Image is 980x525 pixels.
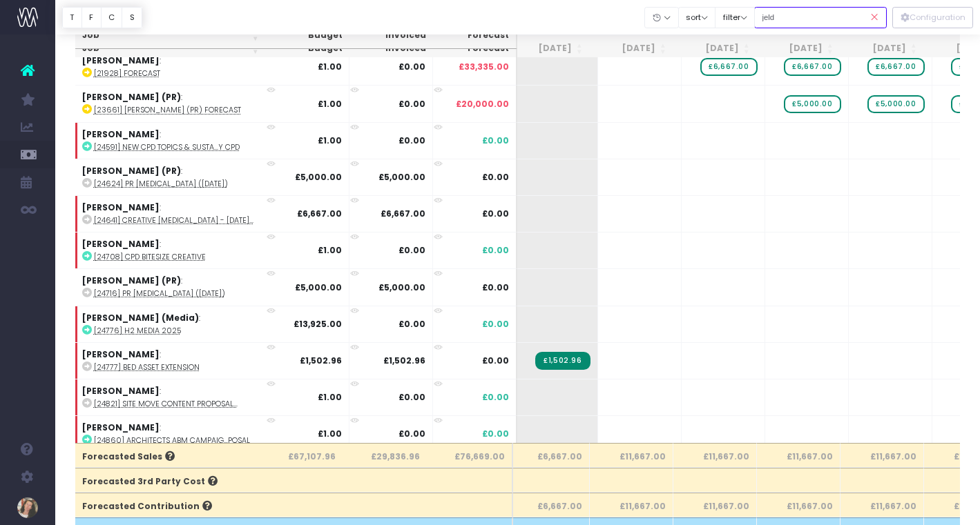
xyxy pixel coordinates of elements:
[398,244,425,256] strong: £0.00
[295,171,342,183] strong: £5,000.00
[427,443,513,468] th: £76,669.00
[300,355,342,366] strong: £1,502.96
[62,7,142,28] div: Vertical button group
[482,281,509,294] span: £0.00
[258,443,343,468] th: £67,107.96
[75,493,260,517] th: Forecasted Contribution
[757,35,840,62] th: Dec 25: activate to sort column ascending
[456,98,509,110] span: £20,000.00
[535,352,590,370] span: Streamtime Invoice: ST7073 – [24777] BED Asset Extension
[757,493,840,517] th: £11,667.00
[75,415,274,452] td: :
[318,98,342,110] strong: £1.00
[398,318,425,330] strong: £0.00
[892,7,973,28] button: Configuration
[75,306,274,342] td: :
[482,391,509,404] span: £0.00
[122,7,142,28] button: S
[700,58,757,76] span: wayahead Sales Forecast Item
[482,171,509,184] span: £0.00
[81,7,102,28] button: F
[754,7,887,28] input: Search...
[75,468,260,493] th: Forecasted 3rd Party Cost
[381,208,425,219] strong: £6,667.00
[349,22,433,49] th: Invoiced
[506,493,590,517] th: £6,667.00
[840,443,924,468] th: £11,667.00
[459,61,509,73] span: £33,335.00
[318,135,342,146] strong: £1.00
[784,95,840,113] span: wayahead Sales Forecast Item
[398,61,425,72] strong: £0.00
[840,493,924,517] th: £11,667.00
[82,201,160,213] strong: [PERSON_NAME]
[784,58,840,76] span: wayahead Sales Forecast Item
[82,422,160,433] strong: [PERSON_NAME]
[94,326,181,336] abbr: [24776] H2 Media 2025
[82,450,175,463] span: Forecasted Sales
[62,7,82,28] button: T
[318,428,342,439] strong: £1.00
[840,35,924,62] th: Jan 26: activate to sort column ascending
[82,385,160,397] strong: [PERSON_NAME]
[94,399,238,409] abbr: [24821] Site Move Content Proposal
[867,95,924,113] span: wayahead Sales Forecast Item
[94,68,160,79] abbr: [21928] Forecast
[82,55,160,66] strong: [PERSON_NAME]
[75,268,274,305] td: :
[482,135,509,147] span: £0.00
[867,58,924,76] span: wayahead Sales Forecast Item
[590,35,673,62] th: Oct 25: activate to sort column ascending
[482,208,509,220] span: £0.00
[266,22,349,49] th: Budget
[101,7,123,28] button: C
[378,171,425,183] strong: £5,000.00
[82,238,160,250] strong: [PERSON_NAME]
[318,244,342,256] strong: £1.00
[94,288,225,299] abbr: [24716] PR Retainer (August '25)
[295,281,342,293] strong: £5,000.00
[94,142,240,152] abbr: [24591] New CPD Topics & Sustainability CPD
[715,7,755,28] button: filter
[398,98,425,110] strong: £0.00
[398,135,425,146] strong: £0.00
[294,318,342,330] strong: £13,925.00
[75,195,274,232] td: :
[82,348,160,360] strong: [PERSON_NAME]
[673,493,757,517] th: £11,667.00
[482,428,509,440] span: £0.00
[94,179,228,189] abbr: [24624] PR Retainer (July '25)
[297,208,342,219] strong: £6,667.00
[94,362,200,373] abbr: [24777] BED Asset Extension
[75,232,274,268] td: :
[75,159,274,195] td: :
[398,391,425,403] strong: £0.00
[318,391,342,403] strong: £1.00
[673,443,757,468] th: £11,667.00
[318,61,342,72] strong: £1.00
[82,128,160,140] strong: [PERSON_NAME]
[94,252,206,262] abbr: [24708] CPD Bitesize Creative
[75,22,266,49] th: Job: activate to sort column ascending
[75,49,274,85] td: :
[678,7,716,28] button: sort
[383,355,425,366] strong: £1,502.96
[482,244,509,257] span: £0.00
[378,281,425,293] strong: £5,000.00
[482,318,509,330] span: £0.00
[94,215,253,226] abbr: [24641] Creative Retainer - July 2025
[482,355,509,367] span: £0.00
[342,443,427,468] th: £29,836.96
[82,312,199,324] strong: [PERSON_NAME] (Media)
[892,7,973,28] div: Vertical button group
[506,443,590,468] th: £6,667.00
[398,428,425,439] strong: £0.00
[75,342,274,379] td: :
[757,443,840,468] th: £11,667.00
[82,91,181,103] strong: [PERSON_NAME] (PR)
[75,85,274,121] td: :
[433,22,517,49] th: Forecast
[75,122,274,159] td: :
[82,275,181,286] strong: [PERSON_NAME] (PR)
[75,379,274,415] td: :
